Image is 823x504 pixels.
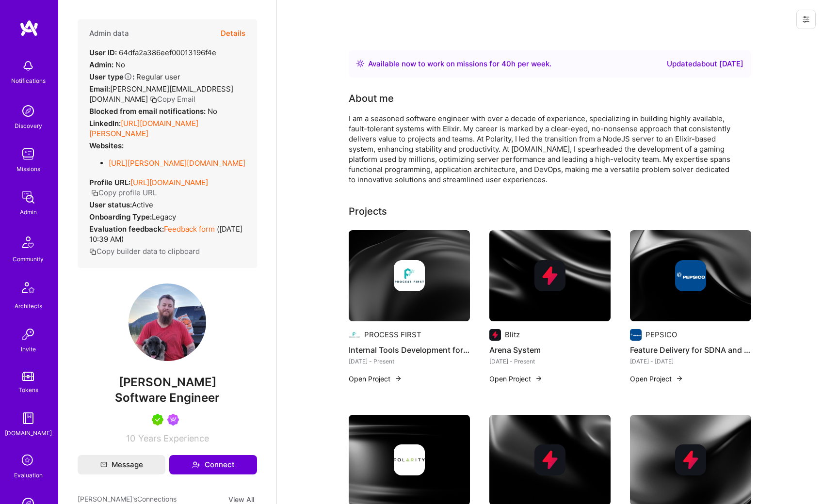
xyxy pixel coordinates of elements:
h4: Arena System [489,344,611,356]
img: Been on Mission [167,414,179,425]
button: Open Project [630,374,683,384]
span: Software Engineer [115,391,220,405]
img: Architects [16,278,40,301]
img: arrow-right [676,375,683,382]
img: cover [489,230,611,321]
i: icon Copy [91,189,98,197]
button: Open Project [489,374,543,384]
img: tokens [22,372,34,381]
a: [URL][DOMAIN_NAME] [130,178,208,187]
img: Company logo [675,260,706,291]
i: icon Copy [150,96,157,103]
div: [DATE] - [DATE] [630,356,751,366]
div: Projects [349,204,387,219]
img: Company logo [394,260,425,291]
div: About me [349,91,394,106]
h4: Admin data [89,29,129,38]
div: [DATE] - Present [489,356,611,366]
button: Copy profile URL [91,188,157,198]
img: Availability [356,60,364,67]
div: No [89,60,125,70]
img: arrow-right [535,375,543,382]
button: Message [78,455,165,474]
div: Available now to work on missions for h per week . [368,58,551,70]
strong: Websites: [89,141,124,150]
button: Details [221,19,245,47]
button: Open Project [349,374,402,384]
img: teamwork [18,144,38,164]
a: Feedback form [164,224,215,234]
div: PROCESS FIRST [364,330,421,340]
h4: Feature Delivery for SDNA and CDNA Apps [630,344,751,356]
img: Company logo [489,329,501,341]
img: Community [16,231,40,254]
div: Notifications [11,76,46,86]
a: [URL][DOMAIN_NAME][PERSON_NAME] [89,119,198,138]
strong: User ID: [89,48,117,57]
img: Company logo [534,444,565,475]
img: logo [19,19,39,37]
img: cover [349,230,470,321]
span: [PERSON_NAME] [78,375,257,390]
span: [PERSON_NAME][EMAIL_ADDRESS][DOMAIN_NAME] [89,84,233,104]
i: icon SelectionTeam [19,452,37,470]
button: Connect [169,455,257,474]
div: Blitz [505,330,520,340]
i: icon Copy [89,248,97,255]
div: Architects [15,301,42,311]
img: guide book [18,409,38,428]
div: Regular user [89,72,180,82]
strong: Email: [89,84,110,94]
span: 40 [501,59,511,68]
strong: Onboarding Type: [89,212,152,221]
div: Admin [20,207,37,217]
div: Evaluation [14,470,43,480]
img: A.Teamer in Residence [152,414,163,425]
div: 64dfa2a386eef00013196f4e [89,47,216,58]
span: legacy [152,212,176,221]
img: Invite [18,325,38,344]
div: Invite [21,344,36,354]
img: Company logo [534,260,565,291]
i: icon Mail [100,461,107,468]
i: icon Connect [192,460,200,469]
div: Missions [16,164,40,174]
img: discovery [18,101,38,121]
span: 10 [126,433,135,443]
strong: User type : [89,72,134,81]
strong: LinkedIn: [89,119,121,128]
i: Help [124,72,132,81]
a: [URL][PERSON_NAME][DOMAIN_NAME] [109,158,245,168]
img: Company logo [394,444,425,475]
div: Updated about [DATE] [667,58,743,70]
img: Company logo [675,444,706,475]
img: bell [18,56,38,76]
span: Active [132,200,153,209]
img: User Avatar [129,283,206,361]
button: Copy builder data to clipboard [89,246,200,256]
strong: User status: [89,200,132,209]
strong: Admin: [89,60,113,69]
img: Company logo [630,329,642,341]
img: Company logo [349,329,360,341]
div: No [89,106,217,116]
strong: Profile URL: [89,178,130,187]
strong: Evaluation feedback: [89,224,164,234]
div: [DOMAIN_NAME] [5,428,52,438]
img: arrow-right [394,375,402,382]
div: Discovery [15,121,42,131]
div: ( [DATE] 10:39 AM ) [89,224,245,244]
div: Tokens [18,385,38,395]
img: cover [630,230,751,321]
div: I am a seasoned software engineer with over a decade of experience, specializing in building high... [349,113,737,185]
div: [DATE] - Present [349,356,470,366]
img: admin teamwork [18,188,38,207]
div: PEPSICO [645,330,677,340]
span: Years Experience [138,433,209,443]
button: Copy Email [150,94,195,104]
h4: Internal Tools Development for Food Delivery Non-Profit [349,344,470,356]
strong: Blocked from email notifications: [89,107,208,116]
div: Community [13,254,44,264]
